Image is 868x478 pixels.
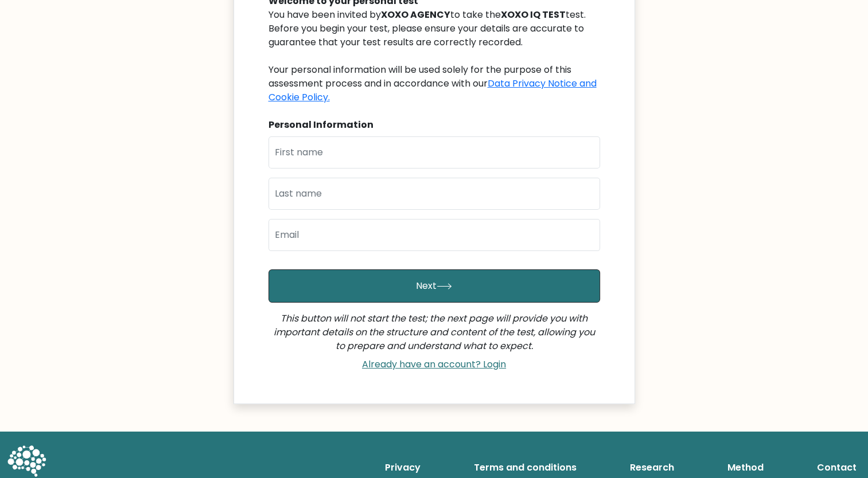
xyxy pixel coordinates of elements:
[274,312,595,352] i: This button will not start the test; the next page will provide you with important details on the...
[268,136,600,169] input: First name
[268,8,600,104] div: You have been invited by to take the test. Before you begin your test, please ensure your details...
[268,269,600,303] button: Next
[268,219,600,251] input: Email
[268,178,600,210] input: Last name
[268,118,600,132] div: Personal Information
[381,8,450,21] b: XOXO AGENCY
[357,358,511,371] a: Already have an account? Login
[501,8,566,21] b: XOXO IQ TEST
[268,77,597,104] a: Data Privacy Notice and Cookie Policy.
